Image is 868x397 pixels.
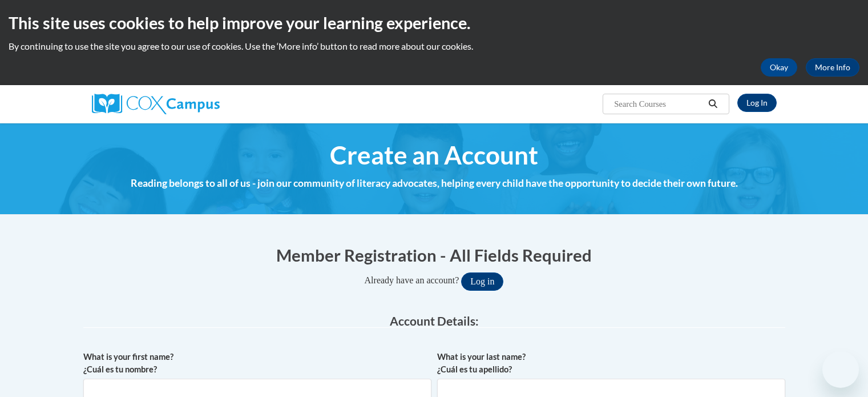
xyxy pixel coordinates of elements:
span: Create an Account [330,140,538,170]
span: Already have an account? [365,275,459,285]
button: Log in [461,272,503,291]
h1: Member Registration - All Fields Required [83,243,785,267]
img: Cox Campus [92,94,220,114]
a: Log In [737,94,777,112]
button: Okay [761,58,797,77]
button: Search [704,97,721,111]
span: Account Details: [390,314,479,328]
label: What is your first name? ¿Cuál es tu nombre? [83,351,431,376]
iframe: Button to launch messaging window [822,351,859,388]
h4: Reading belongs to all of us - join our community of literacy advocates, helping every child have... [83,176,785,191]
p: By continuing to use the site you agree to our use of cookies. Use the ‘More info’ button to read... [9,40,859,53]
label: What is your last name? ¿Cuál es tu apellido? [437,351,785,376]
input: Search Courses [613,97,704,111]
a: More Info [806,58,859,77]
h2: This site uses cookies to help improve your learning experience. [9,11,859,34]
